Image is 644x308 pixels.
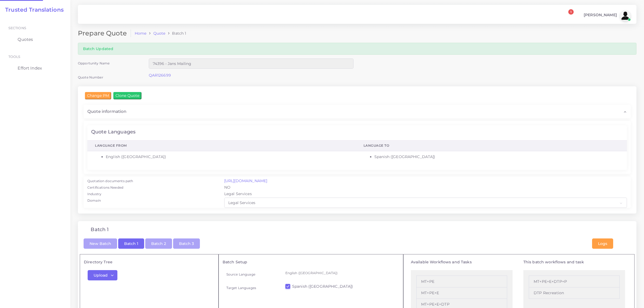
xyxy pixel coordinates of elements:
button: New Batch [84,238,117,249]
span: Effort Index [18,65,42,71]
h5: Batch Setup [223,260,399,264]
h5: This batch workflows and task [523,260,625,264]
a: Batch 3 [173,241,200,246]
label: Spanish ([GEOGRAPHIC_DATA]) [292,284,353,289]
p: English ([GEOGRAPHIC_DATA]) [285,270,396,276]
input: Clone Quote [113,92,141,99]
li: DTP Recreation [529,287,620,299]
label: Opportunity Name [78,61,110,65]
a: Effort Index [4,63,66,74]
a: [URL][DOMAIN_NAME] [224,178,267,183]
a: Quote [153,31,166,36]
input: Change PM [85,92,111,99]
a: QAR126699 [149,73,171,78]
span: [PERSON_NAME] [584,13,617,17]
span: Sections [8,26,26,30]
li: Spanish ([GEOGRAPHIC_DATA]) [374,154,619,160]
label: Source Language [226,272,255,277]
img: avatar [620,10,631,21]
a: Home [135,31,147,36]
h2: Prepare Quote [78,30,131,37]
div: Batch Updated [78,43,636,54]
li: MT+PE+E [416,287,507,299]
div: Legal Services [220,191,631,198]
h4: Quote Languages [91,129,136,135]
th: Language From [87,140,356,151]
li: MT+PE+E+DTP+P [529,276,620,287]
button: Batch 2 [145,238,172,249]
button: Batch 1 [118,238,144,249]
span: Logs [598,241,607,246]
button: Batch 3 [173,238,200,249]
button: Upload [88,270,117,280]
a: 1 [563,12,573,19]
div: NO [220,185,631,191]
label: Target Languages [226,286,256,290]
h4: Batch 1 [91,227,109,233]
a: Batch 2 [145,241,172,246]
h5: Directory Tree [84,260,214,264]
label: Industry [87,192,101,196]
span: Tools [8,55,21,59]
div: Quote information [84,105,631,118]
span: 1 [568,9,574,15]
button: Logs [592,238,613,249]
span: Quote information [87,109,126,114]
a: Quotes [4,34,66,45]
a: Trusted Translations [1,6,64,13]
li: MT+PE [416,276,507,287]
th: Language To [356,140,627,151]
label: Quote Number [78,75,103,80]
span: Quotes [18,37,33,42]
a: New Batch [84,241,117,246]
label: Certifications Needed [87,185,123,190]
a: [PERSON_NAME]avatar [581,10,633,21]
li: English ([GEOGRAPHIC_DATA]) [106,154,348,160]
a: Batch 1 [118,241,144,246]
label: Domain [87,198,101,203]
h5: Available Workflows and Tasks [411,260,513,264]
label: Quotation documents path [87,179,133,184]
li: Batch 1 [165,31,186,36]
